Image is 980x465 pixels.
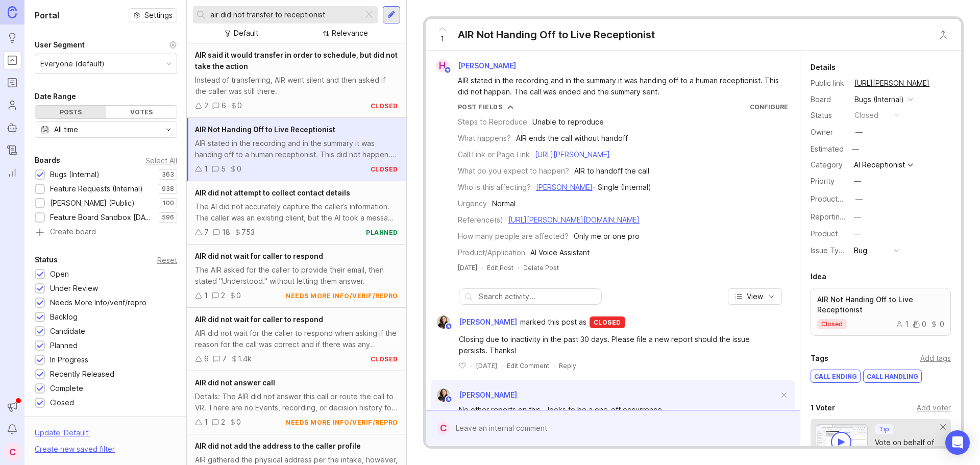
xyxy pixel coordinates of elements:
[896,321,909,328] div: 1
[3,141,21,159] a: Changelog
[195,138,398,160] div: AIR stated in the recording and in the summary it was handing off to a human receptionist. This d...
[431,315,520,329] a: Ysabelle Eugenio[PERSON_NAME]
[458,182,531,193] div: Who is this affecting?
[444,66,451,74] img: member badge
[470,361,472,370] div: ·
[35,9,59,21] h1: Portal
[35,427,90,444] div: Update ' Default '
[3,74,21,92] a: Roadmaps
[459,404,778,415] div: No other reports on this - looks to be a one-off occurrence
[854,176,861,187] div: —
[535,150,610,159] a: [URL][PERSON_NAME]
[35,228,177,237] a: Create board
[221,163,226,175] div: 5
[913,321,926,328] div: 0
[195,125,335,134] span: AIR Not Handing Off to Live Receptionist
[458,61,516,70] span: [PERSON_NAME]
[35,90,76,103] div: Date Range
[458,103,503,111] div: Post Fields
[854,161,905,168] div: AI Receptionist
[811,271,826,283] div: Idea
[187,308,406,371] a: AIR did not wait for caller to respondAIR did not wait for the caller to respond when asking if t...
[187,244,406,308] a: AIR did not wait for caller to respondThe AIR asked for the caller to provide their email, then s...
[930,321,944,328] div: 0
[855,127,863,138] div: —
[811,352,828,364] div: Tags
[920,353,951,364] div: Add tags
[204,163,208,175] div: 1
[508,215,640,224] a: [URL][PERSON_NAME][DOMAIN_NAME]
[536,182,651,193] div: - Single (Internal)
[163,199,174,207] p: 100
[574,165,649,177] div: AIR to handoff the call
[501,361,503,370] div: ·
[854,211,861,223] div: —
[518,263,519,272] div: ·
[237,163,241,175] div: 0
[431,388,517,402] a: Ysabelle Eugenio[PERSON_NAME]
[195,188,350,197] span: AIR did not attempt to collect contact details
[811,229,838,238] label: Product
[35,106,106,118] div: Posts
[811,246,848,255] label: Issue Type
[458,263,477,272] a: [DATE]
[3,118,21,137] a: Autopilot
[849,142,862,156] div: —
[204,100,208,111] div: 2
[160,126,177,134] svg: toggle icon
[811,212,865,221] label: Reporting Team
[445,323,452,330] img: member badge
[933,25,953,45] button: Close button
[437,388,450,402] img: Ysabelle Eugenio
[536,183,593,191] a: [PERSON_NAME]
[854,94,904,105] div: Bugs (Internal)
[210,9,359,20] input: Search...
[3,51,21,69] a: Portal
[106,106,177,118] div: Votes
[440,33,444,44] span: 1
[750,103,788,111] a: Configure
[222,100,226,111] div: 6
[50,268,69,280] div: Open
[523,263,559,272] div: Delete Post
[590,316,625,328] div: closed
[728,288,782,305] button: View
[50,212,154,223] div: Feature Board Sandbox [DATE]
[195,51,398,70] span: AIR said it would transfer in order to schedule, but did not take the action
[458,198,487,209] div: Urgency
[204,290,208,301] div: 1
[204,227,209,238] div: 7
[3,163,21,182] a: Reporting
[854,228,861,239] div: —
[459,390,517,399] span: [PERSON_NAME]
[195,442,361,450] span: AIR did not add the address to the caller profile
[195,391,398,413] div: Details: The AIR did not answer this call or route the call to VR. There are no Events, recording...
[879,425,889,433] p: Tip
[458,231,569,242] div: How many people are affected?
[3,443,21,461] button: C
[430,59,524,72] a: H[PERSON_NAME]
[40,58,105,69] div: Everyone (default)
[50,169,100,180] div: Bugs (Internal)
[458,214,503,226] div: Reference(s)
[3,96,21,114] a: Users
[852,192,866,206] button: ProductboardID
[50,383,83,394] div: Complete
[854,245,867,256] div: Bug
[445,396,452,403] img: member badge
[50,311,78,323] div: Backlog
[371,355,398,363] div: closed
[129,8,177,22] button: Settings
[507,361,549,370] div: Edit Comment
[145,158,177,163] div: Select All
[162,185,174,193] p: 938
[520,316,586,328] span: marked this post as
[811,159,846,170] div: Category
[436,59,449,72] div: H
[187,118,406,181] a: AIR Not Handing Off to Live ReceptionistAIR stated in the recording and in the summary it was han...
[144,10,173,20] span: Settings
[458,149,530,160] div: Call Link or Page Link
[458,103,514,111] button: Post Fields
[35,444,115,455] div: Create new saved filter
